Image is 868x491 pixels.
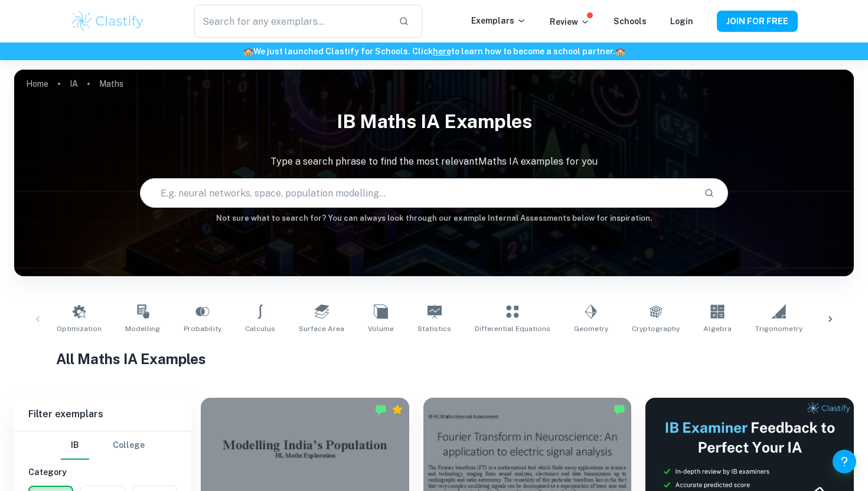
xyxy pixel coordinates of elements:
span: Surface Area [299,323,344,334]
span: Optimization [57,323,102,334]
p: Review [550,15,590,28]
h6: We just launched Clastify for Schools. Click to learn how to become a school partner. [2,45,866,58]
button: IB [61,431,89,460]
img: Marked [375,404,387,415]
a: here [433,47,451,56]
div: Premium [391,404,403,415]
span: Geometry [574,323,608,334]
span: Calculus [245,323,275,334]
p: Maths [99,77,123,90]
span: Statistics [417,323,451,334]
h6: Filter exemplars [14,398,191,431]
img: Marked [614,404,625,415]
h6: Not sure what to search for? You can always look through our example Internal Assessments below f... [14,212,854,224]
input: Search for any exemplars... [194,5,389,38]
a: Home [26,76,48,92]
span: Cryptography [632,323,680,334]
img: Clastify logo [70,9,145,33]
a: Schools [614,17,647,26]
span: Differential Equations [475,323,550,334]
h1: All Maths IA Examples [56,348,812,369]
button: Help and Feedback [833,450,856,473]
h6: Category [28,466,177,479]
h1: IB Maths IA examples [14,103,854,140]
p: Exemplars [471,14,526,27]
input: E.g. neural networks, space, population modelling... [141,176,694,210]
span: 🏫 [243,47,253,56]
div: Filter type choice [61,431,145,460]
span: Trigonometry [755,323,802,334]
button: College [113,431,145,460]
span: Volume [368,323,394,334]
a: Login [670,17,693,26]
button: Search [699,183,719,203]
a: IA [70,76,78,92]
span: Modelling [125,323,160,334]
p: Type a search phrase to find the most relevant Maths IA examples for you [14,155,854,169]
span: 🏫 [615,47,625,56]
span: Probability [184,323,221,334]
span: Algebra [703,323,732,334]
button: JOIN FOR FREE [717,11,798,32]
